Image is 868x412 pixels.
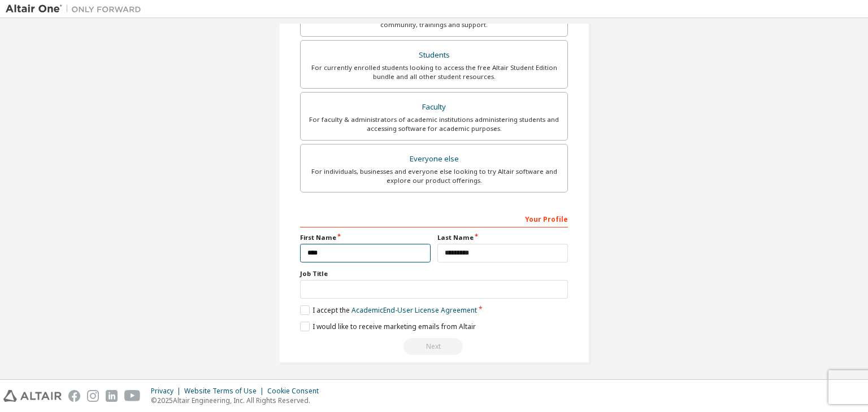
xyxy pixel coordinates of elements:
[300,233,431,242] label: First Name
[6,3,147,15] img: Altair One
[437,233,568,242] label: Last Name
[300,322,476,331] label: I would like to receive marketing emails from Altair
[307,63,561,81] div: For currently enrolled students looking to access the free Altair Student Edition bundle and all ...
[300,269,568,278] label: Job Title
[151,396,325,405] p: © 2025 Altair Engineering, Inc. All Rights Reserved.
[87,390,99,402] img: instagram.svg
[300,305,477,315] label: I accept the
[3,390,62,402] img: altair_logo.svg
[300,209,568,227] div: Your Profile
[267,387,325,396] div: Cookie Consent
[351,305,477,315] a: Academic End-User License Agreement
[307,115,561,133] div: For faculty & administrators of academic institutions administering students and accessing softwa...
[300,338,568,355] div: Please wait while checking email ...
[307,99,561,115] div: Faculty
[184,387,267,396] div: Website Terms of Use
[307,47,561,63] div: Students
[307,151,561,167] div: Everyone else
[68,390,80,402] img: facebook.svg
[307,167,561,185] div: For individuals, businesses and everyone else looking to try Altair software and explore our prod...
[151,387,184,396] div: Privacy
[124,390,141,402] img: youtube.svg
[106,390,118,402] img: linkedin.svg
